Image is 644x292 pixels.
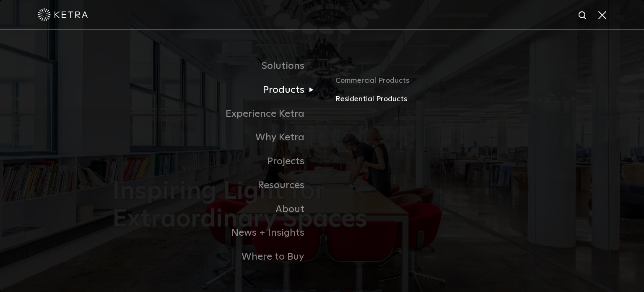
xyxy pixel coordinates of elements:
[112,54,322,78] a: Solutions
[112,245,322,269] a: Where to Buy
[112,78,322,102] a: Products
[112,221,322,245] a: News + Insights
[578,11,588,21] img: search icon
[335,93,532,105] a: Residential Products
[112,54,532,269] div: Navigation Menu
[112,102,322,126] a: Experience Ketra
[335,75,532,93] a: Commercial Products
[112,197,322,221] a: About
[112,174,322,197] a: Resources
[38,8,88,21] img: ketra-logo-2019-white
[112,150,322,174] a: Projects
[112,126,322,150] a: Why Ketra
